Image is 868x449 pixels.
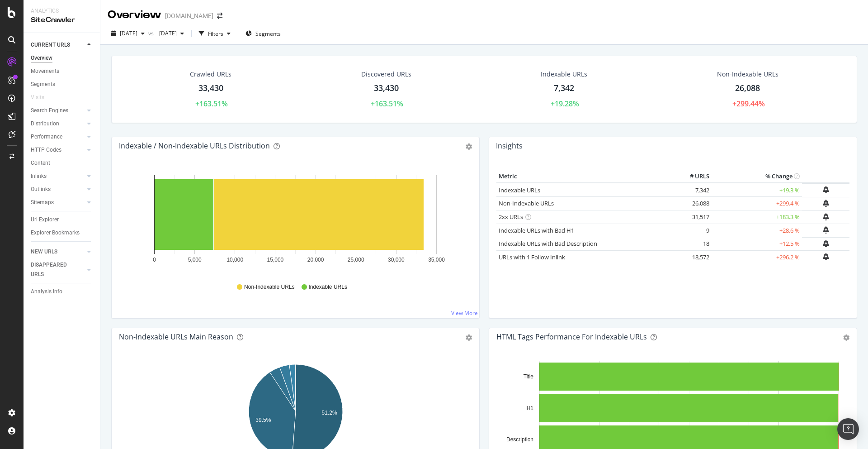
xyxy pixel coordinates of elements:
[554,82,574,94] div: 7,342
[31,132,62,142] div: Performance
[466,334,472,341] div: gear
[524,373,534,380] text: Title
[31,119,85,129] a: Distribution
[31,80,55,89] div: Segments
[388,257,405,263] text: 30,000
[428,257,445,263] text: 35,000
[31,215,59,224] div: Url Explorer
[267,257,284,263] text: 15,000
[120,29,137,37] span: 2025 Sep. 6th
[496,170,675,183] th: Metric
[309,283,347,291] span: Indexable URLs
[712,197,802,210] td: +299.4 %
[31,228,80,238] div: Explorer Bookmarks
[31,93,44,102] div: Visits
[499,239,597,248] a: Indexable URLs with Bad Description
[717,70,778,79] div: Non-Indexable URLs
[499,186,540,194] a: Indexable URLs
[496,332,647,341] div: HTML Tags Performance for Indexable URLs
[823,200,829,207] div: bell-plus
[499,253,565,261] a: URLs with 1 Follow Inlink
[31,198,85,207] a: Sitemaps
[675,197,712,210] td: 26,088
[499,226,574,234] a: Indexable URLs with Bad H1
[843,334,849,341] div: gear
[31,172,85,181] a: Inlinks
[165,11,213,20] div: [DOMAIN_NAME]
[31,106,85,115] a: Search Engines
[374,82,399,94] div: 33,430
[735,82,760,94] div: 26,088
[506,436,533,443] text: Description
[675,170,712,183] th: # URLS
[195,99,228,109] div: +163.51%
[255,30,281,38] span: Segments
[712,210,802,224] td: +183.3 %
[31,247,57,257] div: NEW URLS
[712,237,802,251] td: +12.5 %
[31,260,76,279] div: DISAPPEARED URLS
[156,26,188,41] button: [DATE]
[188,257,202,263] text: 5,000
[31,53,52,63] div: Overview
[499,199,554,207] a: Non-Indexable URLs
[226,257,243,263] text: 10,000
[31,67,94,76] a: Movements
[31,185,85,194] a: Outlinks
[119,170,472,275] svg: A chart.
[190,70,231,79] div: Crawled URLs
[466,143,472,150] div: gear
[823,213,829,220] div: bell-plus
[156,29,177,37] span: 2025 Aug. 29th
[148,29,156,37] span: vs
[675,237,712,251] td: 18
[371,99,403,109] div: +163.51%
[31,215,94,224] a: Url Explorer
[307,257,324,263] text: 20,000
[31,172,47,181] div: Inlinks
[823,186,829,193] div: bell-plus
[31,15,93,25] div: SiteCrawler
[451,309,478,317] a: View More
[31,158,94,168] a: Content
[31,228,94,238] a: Explorer Bookmarks
[31,185,51,194] div: Outlinks
[198,82,223,94] div: 33,430
[255,417,271,423] text: 39.5%
[675,250,712,264] td: 18,572
[712,183,802,197] td: +19.3 %
[108,26,148,41] button: [DATE]
[499,213,523,221] a: 2xx URLs
[31,145,85,155] a: HTTP Codes
[675,224,712,237] td: 9
[31,119,59,129] div: Distribution
[712,170,802,183] th: % Change
[31,93,53,102] a: Visits
[31,158,50,168] div: Content
[712,250,802,264] td: +296.2 %
[551,99,579,109] div: +19.28%
[31,7,93,15] div: Analytics
[31,67,59,76] div: Movements
[712,224,802,237] td: +28.6 %
[119,141,270,150] div: Indexable / Non-Indexable URLs Distribution
[31,40,70,50] div: CURRENT URLS
[31,198,54,207] div: Sitemaps
[31,106,68,115] div: Search Engines
[31,80,94,89] a: Segments
[31,247,85,257] a: NEW URLS
[527,405,534,411] text: H1
[541,70,587,79] div: Indexable URLs
[31,53,94,63] a: Overview
[823,253,829,260] div: bell-plus
[242,26,284,41] button: Segments
[119,332,233,341] div: Non-Indexable URLs Main Reason
[31,287,94,296] a: Analysis Info
[31,132,85,142] a: Performance
[361,70,411,79] div: Discovered URLs
[31,40,85,50] a: CURRENT URLS
[244,283,294,291] span: Non-Indexable URLs
[31,287,62,296] div: Analysis Info
[837,418,859,440] div: Open Intercom Messenger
